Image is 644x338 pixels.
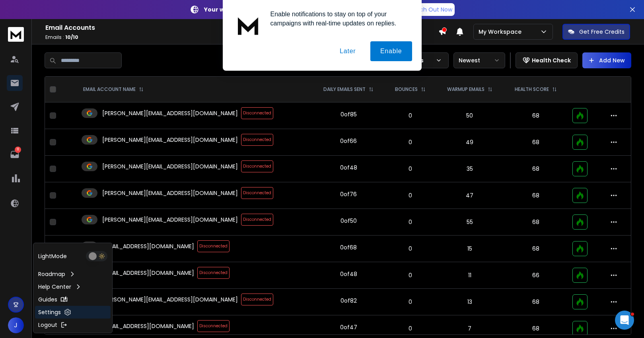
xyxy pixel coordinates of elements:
[241,294,273,305] span: Disconnected
[323,86,366,93] p: DAILY EMAILS SENT
[197,320,230,332] span: Disconnected
[102,296,238,303] p: [PERSON_NAME][EMAIL_ADDRESS][DOMAIN_NAME]
[102,189,238,197] p: [PERSON_NAME][EMAIL_ADDRESS][DOMAIN_NAME]
[102,109,238,117] p: [PERSON_NAME][EMAIL_ADDRESS][DOMAIN_NAME]
[241,187,273,199] span: Disconnected
[390,138,431,146] p: 0
[390,324,431,332] p: 0
[38,308,61,316] p: Settings
[7,147,23,162] a: 11
[330,41,366,61] button: Later
[102,322,194,330] p: [EMAIL_ADDRESS][DOMAIN_NAME]
[241,107,273,119] span: Disconnected
[38,283,71,291] p: Help Center
[395,86,418,93] p: BOUNCES
[340,217,357,225] div: 0 of 50
[515,86,549,93] p: HEALTH SCORE
[38,321,57,329] p: Logout
[241,134,273,146] span: Disconnected
[390,271,431,279] p: 0
[447,86,484,93] p: WARMUP EMAILS
[504,209,568,236] td: 68
[232,10,264,41] img: notification icon
[615,311,634,330] iframe: Intercom live chat
[504,156,568,182] td: 68
[102,242,194,250] p: [EMAIL_ADDRESS][DOMAIN_NAME]
[370,41,412,61] button: Enable
[504,289,568,315] td: 68
[390,245,431,253] p: 0
[35,268,111,280] a: Roadmap
[35,280,111,293] a: Help Center
[264,10,412,28] div: Enable notifications to stay on top of your campaigns with real-time updates on replies.
[436,182,504,209] td: 47
[390,218,431,226] p: 0
[102,136,238,144] p: [PERSON_NAME][EMAIL_ADDRESS][DOMAIN_NAME]
[340,270,357,278] div: 0 of 48
[340,190,357,198] div: 0 of 76
[340,323,357,331] div: 0 of 47
[38,296,57,303] p: Guides
[340,297,357,305] div: 0 of 82
[102,216,238,224] p: [PERSON_NAME][EMAIL_ADDRESS][DOMAIN_NAME]
[241,214,273,226] span: Disconnected
[102,162,238,170] p: [PERSON_NAME][EMAIL_ADDRESS][DOMAIN_NAME]
[340,110,357,118] div: 0 of 85
[504,236,568,262] td: 68
[504,182,568,209] td: 68
[8,317,24,333] button: J
[38,270,65,278] p: Roadmap
[436,156,504,182] td: 35
[504,102,568,129] td: 68
[504,262,568,289] td: 66
[390,191,431,199] p: 0
[15,147,21,153] p: 11
[197,267,230,279] span: Disconnected
[436,102,504,129] td: 50
[35,293,111,306] a: Guides
[83,86,144,93] div: EMAIL ACCOUNT NAME
[436,236,504,262] td: 15
[390,112,431,120] p: 0
[436,262,504,289] td: 11
[241,160,273,172] span: Disconnected
[390,165,431,173] p: 0
[340,243,357,251] div: 0 of 68
[340,137,357,145] div: 0 of 66
[390,298,431,306] p: 0
[436,209,504,236] td: 55
[38,252,67,260] p: Light Mode
[436,129,504,156] td: 49
[102,269,194,277] p: [EMAIL_ADDRESS][DOMAIN_NAME]
[35,306,111,319] a: Settings
[340,164,357,172] div: 0 of 48
[436,289,504,315] td: 13
[197,240,230,252] span: Disconnected
[504,129,568,156] td: 68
